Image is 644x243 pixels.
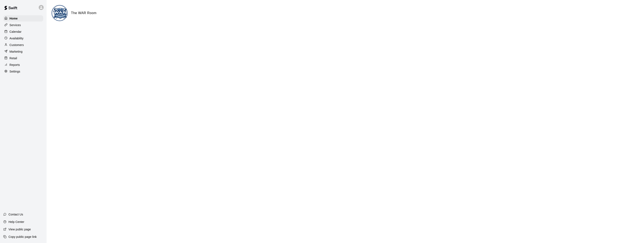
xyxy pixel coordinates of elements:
a: Settings [3,68,43,75]
p: Settings [10,69,20,74]
a: Calendar [3,29,43,35]
p: Services [10,23,21,27]
p: Help Center [8,220,24,224]
img: The WAR Room logo [52,6,68,21]
p: Copy public page link [8,235,37,239]
h6: The WAR Room [71,10,97,16]
a: Reports [3,62,43,68]
p: Marketing [10,50,23,54]
p: Contact Us [8,212,23,216]
a: Availability [3,35,43,41]
a: Home [3,15,43,22]
p: Retail [10,56,17,60]
a: Marketing [3,48,43,55]
p: Calendar [10,30,22,34]
a: Services [3,22,43,28]
p: View public page [8,227,31,231]
p: Availability [10,36,24,40]
p: Customers [10,43,24,47]
a: Retail [3,55,43,61]
p: Reports [10,63,20,67]
p: Home [10,16,18,21]
a: Customers [3,42,43,48]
